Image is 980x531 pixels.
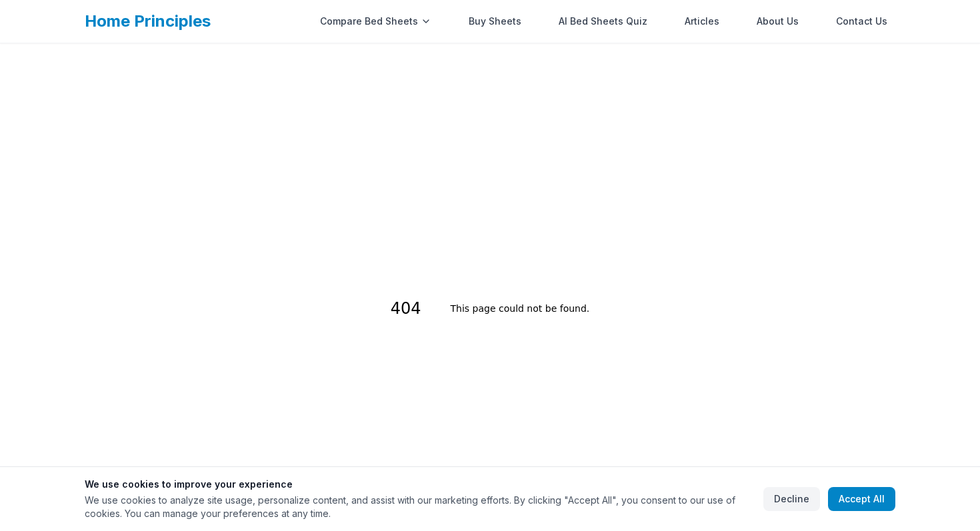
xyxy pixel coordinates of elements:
[85,11,211,31] a: Home Principles
[551,8,655,35] a: AI Bed Sheets Quiz
[677,8,727,35] a: Articles
[85,478,753,491] h3: We use cookies to improve your experience
[828,487,895,511] button: Accept All
[312,8,439,35] div: Compare Bed Sheets
[391,292,437,325] h1: 404
[451,292,590,325] h2: This page could not be found.
[749,8,807,35] a: About Us
[763,487,820,511] button: Decline
[461,8,529,35] a: Buy Sheets
[85,494,753,520] p: We use cookies to analyze site usage, personalize content, and assist with our marketing efforts....
[828,8,895,35] a: Contact Us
